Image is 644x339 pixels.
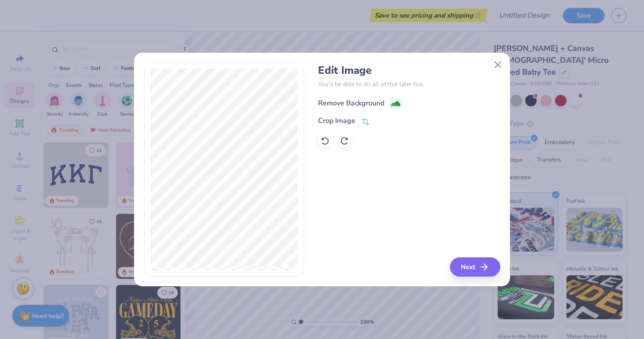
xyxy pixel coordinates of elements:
button: Next [450,257,500,277]
div: Crop Image [318,115,355,126]
button: Close [490,56,506,73]
p: You’ll be able to do all of this later too. [318,79,500,89]
div: Remove Background [318,98,384,108]
h4: Edit Image [318,64,500,77]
